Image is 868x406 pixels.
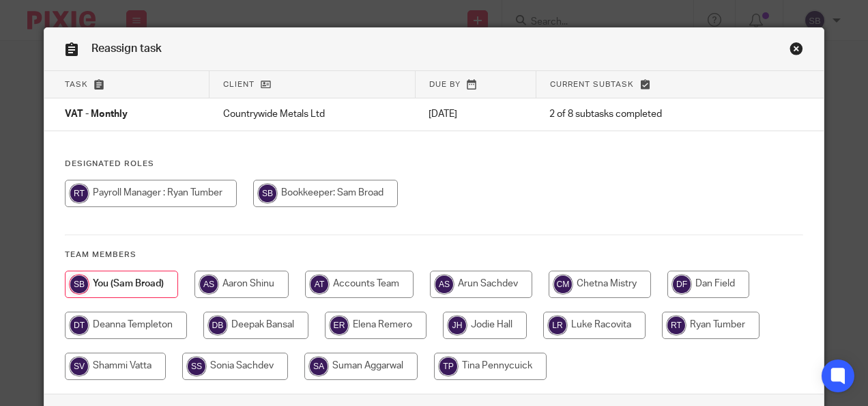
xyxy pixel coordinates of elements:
[65,110,128,120] span: VAT - Monthly
[790,42,803,60] a: Close this dialog window
[65,81,88,88] span: Task
[223,81,255,88] span: Client
[550,81,634,88] span: Current subtask
[223,107,401,121] p: Countrywide Metals Ltd
[429,107,522,121] p: [DATE]
[536,98,759,131] td: 2 of 8 subtasks completed
[91,43,162,54] span: Reassign task
[65,159,804,170] h4: Designated Roles
[429,81,461,88] span: Due by
[65,249,804,260] h4: Team members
